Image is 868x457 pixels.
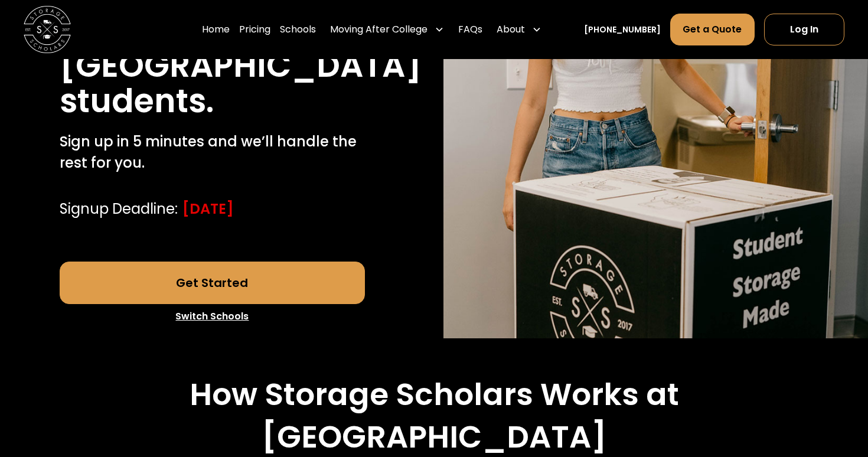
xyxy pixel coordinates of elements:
div: [DATE] [182,198,234,220]
div: About [497,22,525,37]
div: Moving After College [330,22,428,37]
a: FAQs [458,13,482,46]
a: Get Started [60,262,366,304]
p: Sign up in 5 minutes and we’ll handle the rest for you. [60,131,366,174]
h1: [GEOGRAPHIC_DATA] [60,48,422,84]
div: Signup Deadline: [60,198,178,220]
h1: students. [60,83,214,119]
a: Schools [280,13,316,46]
div: About [492,13,546,46]
div: Moving After College [325,13,449,46]
a: Switch Schools [60,304,366,329]
a: Pricing [239,13,270,46]
img: Storage Scholars main logo [24,6,71,53]
h2: How Storage Scholars Works at [190,376,679,413]
a: [PHONE_NUMBER] [584,24,661,36]
a: Home [202,13,230,46]
a: Log In [764,14,844,45]
a: Get a Quote [670,14,754,45]
h2: [GEOGRAPHIC_DATA] [262,419,607,456]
